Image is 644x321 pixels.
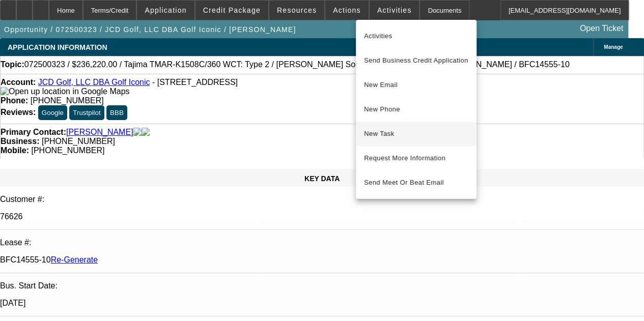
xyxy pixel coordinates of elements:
span: New Phone [364,103,468,115]
span: New Email [364,79,468,91]
span: Send Meet Or Beat Email [364,177,468,189]
span: Activities [364,30,468,42]
span: New Task [364,128,468,140]
span: Send Business Credit Application [364,54,468,67]
span: Request More Information [364,152,468,164]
